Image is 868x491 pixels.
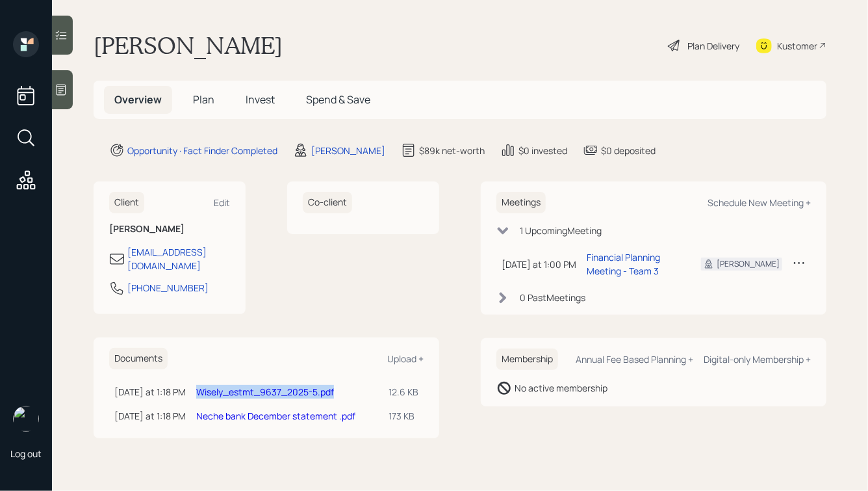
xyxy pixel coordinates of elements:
div: Log out [10,447,42,460]
div: $89k net-worth [419,144,485,157]
div: [DATE] at 1:00 PM [502,258,576,271]
span: Plan [193,92,214,107]
span: Invest [246,92,275,107]
div: 173 KB [389,409,418,423]
div: [DATE] at 1:18 PM [114,409,186,423]
h6: Membership [496,349,558,370]
div: [PHONE_NUMBER] [127,281,209,295]
div: Kustomer [777,39,817,53]
div: Annual Fee Based Planning + [576,353,693,365]
div: 1 Upcoming Meeting [520,224,602,237]
span: Overview [114,92,162,107]
span: Spend & Save [306,92,370,107]
div: Upload + [387,352,424,365]
div: 12.6 KB [389,385,418,399]
div: Schedule New Meeting + [708,196,811,209]
div: 0 Past Meeting s [520,291,585,304]
div: Edit [214,196,230,209]
h6: Meetings [496,192,546,213]
a: Wisely_estmt_9637_2025-5.pdf [196,386,334,398]
h6: Client [109,192,144,213]
h6: [PERSON_NAME] [109,224,230,235]
img: hunter_neumayer.jpg [13,406,39,432]
div: No active membership [515,381,607,395]
div: $0 deposited [601,144,656,157]
div: Financial Planning Meeting - Team 3 [587,250,680,278]
div: [PERSON_NAME] [717,258,780,270]
div: [PERSON_NAME] [311,144,385,157]
a: Neche bank December statement .pdf [196,410,355,422]
h1: [PERSON_NAME] [94,31,283,60]
h6: Documents [109,348,168,369]
div: Plan Delivery [687,39,739,53]
div: [EMAIL_ADDRESS][DOMAIN_NAME] [127,245,230,272]
div: Opportunity · Fact Finder Completed [127,144,277,157]
h6: Co-client [303,192,352,213]
div: [DATE] at 1:18 PM [114,385,186,399]
div: $0 invested [518,144,567,157]
div: Digital-only Membership + [704,353,811,365]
